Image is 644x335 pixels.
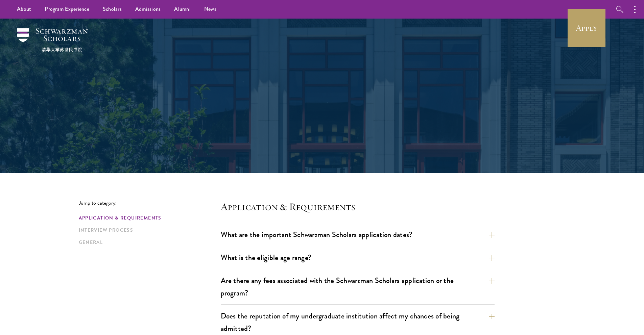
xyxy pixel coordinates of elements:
a: Interview Process [79,227,217,234]
a: General [79,239,217,246]
h4: Application & Requirements [221,200,495,213]
a: Apply [568,9,605,47]
p: Jump to category: [79,200,221,206]
button: Are there any fees associated with the Schwarzman Scholars application or the program? [221,273,495,301]
a: Application & Requirements [79,214,217,222]
button: What is the eligible age range? [221,250,495,265]
img: Schwarzman Scholars [17,28,88,52]
button: What are the important Schwarzman Scholars application dates? [221,227,495,242]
